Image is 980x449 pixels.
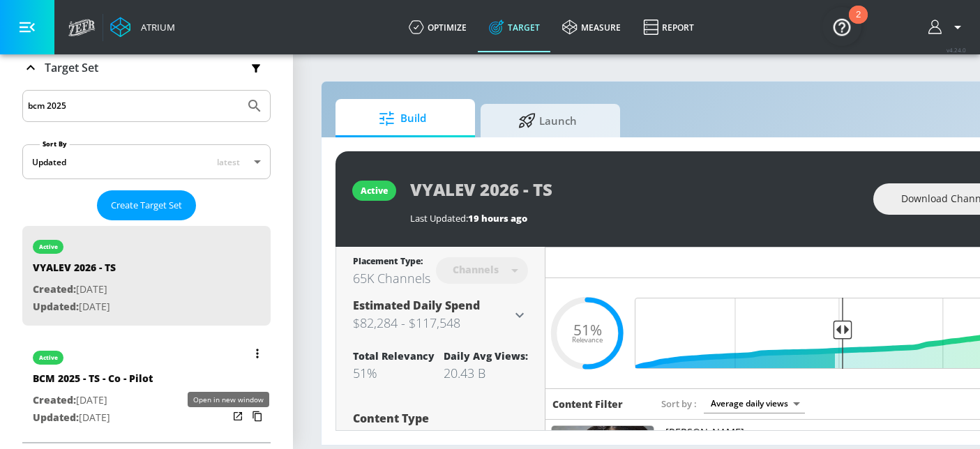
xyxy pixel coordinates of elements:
span: Created: [33,393,76,406]
div: Target Set [22,45,271,91]
div: active [39,243,58,250]
p: [DATE] [33,392,153,409]
a: Atrium [110,17,175,38]
p: [DATE] [33,281,116,298]
div: 65K Channels [353,270,430,287]
span: Create Target Set [111,197,182,213]
span: Sort by [661,397,697,410]
div: Content Type [353,413,528,424]
span: Created: [33,282,76,296]
div: active [39,354,58,361]
button: Create Target Set [97,190,196,220]
div: Placement Type: [353,255,430,270]
div: BCM 2025 - TS - Co - Pilot [33,372,153,392]
a: Target [478,2,551,52]
div: Open in new window [188,392,269,407]
span: Relevance [572,337,603,344]
p: [DATE] [33,409,153,427]
div: Estimated Daily Spend$82,284 - $117,548 [353,298,528,333]
div: Last Updated: [410,212,859,224]
div: Updated [32,156,66,168]
a: optimize [398,2,478,52]
div: Channels [446,264,506,275]
span: Updated: [33,411,79,424]
span: Estimated Daily Spend [353,298,480,313]
div: 51% [353,365,435,381]
div: 2 [856,15,861,33]
div: Atrium [135,21,175,33]
div: activeVYALEV 2026 - TSCreated:[DATE]Updated:[DATE] [22,226,271,326]
div: Total Relevancy [353,349,435,363]
p: Target Set [45,60,98,75]
div: activeBCM 2025 - TS - Co - PilotCreated:[DATE]Updated:[DATE] [22,337,271,436]
span: Launch [495,104,601,137]
span: Updated: [33,300,79,313]
p: [DATE] [33,298,116,316]
span: v 4.24.0 [947,46,966,54]
button: Submit Search [239,91,270,121]
div: VYALEV 2026 - TS [33,261,116,281]
input: Search by name or Id [28,97,239,115]
div: Average daily views [704,394,805,413]
h3: $82,284 - $117,548 [353,313,511,333]
span: 19 hours ago [468,212,527,224]
div: active [361,185,388,197]
div: Target Set [22,90,271,442]
span: 51% [573,322,602,337]
button: Copy Targeting Set Link [248,406,267,426]
nav: list of Target Set [22,220,271,442]
label: Sort By [40,139,70,149]
a: measure [551,2,632,52]
div: Daily Avg Views: [444,349,528,363]
span: latest [217,156,240,168]
button: Open Resource Center, 2 new notifications [822,7,861,46]
a: Report [632,2,705,52]
span: Build [349,102,455,135]
h6: Content Filter [552,397,623,411]
div: 20.43 B [444,365,528,381]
